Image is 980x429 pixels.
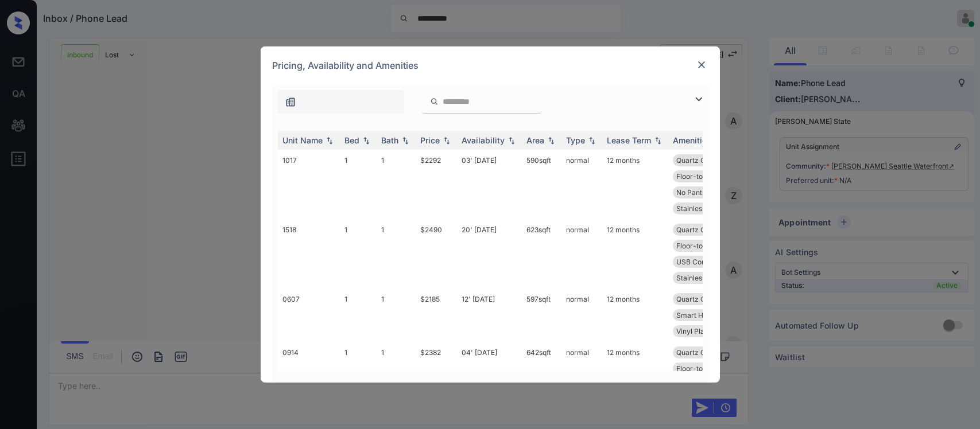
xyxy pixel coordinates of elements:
td: 1 [377,288,416,342]
td: 597 sqft [522,288,561,342]
img: sorting [441,136,452,145]
div: Area [526,135,544,145]
td: 03' [DATE] [457,150,522,219]
span: Quartz Countert... [676,295,734,303]
div: Availability [462,135,505,145]
td: 1 [377,219,416,288]
span: No Pantry [676,188,709,197]
td: 20' [DATE] [457,219,522,288]
span: Quartz Countert... [676,225,734,234]
td: normal [561,219,602,288]
span: Smart Home Lock [676,311,735,319]
div: Lease Term [607,135,651,145]
span: Stainless Steel... [676,274,729,282]
td: 1 [377,342,416,395]
td: 623 sqft [522,219,561,288]
div: Amenities [673,135,711,145]
td: normal [561,150,602,219]
div: Price [420,135,440,145]
span: Quartz Countert... [676,156,734,165]
img: sorting [652,136,664,145]
img: sorting [324,136,335,145]
img: sorting [545,136,557,145]
td: 12 months [602,342,668,395]
span: Floor-to-Ceilin... [676,364,730,373]
div: Pricing, Availability and Amenities [261,46,720,84]
img: icon-zuma [692,92,706,106]
td: $2185 [416,288,457,342]
td: $2382 [416,342,457,395]
td: $2490 [416,219,457,288]
td: 1 [340,150,377,219]
td: 1017 [278,150,340,219]
img: sorting [586,136,598,145]
td: normal [561,288,602,342]
td: 04' [DATE] [457,342,522,395]
td: 642 sqft [522,342,561,395]
img: sorting [361,136,372,145]
img: icon-zuma [285,96,296,108]
span: Vinyl Plank Cla... [676,327,730,336]
td: normal [561,342,602,395]
span: Floor-to-Ceilin... [676,172,730,181]
td: 1 [340,288,377,342]
span: Floor-to-Ceilin... [676,241,730,250]
td: 590 sqft [522,150,561,219]
div: Unit Name [282,135,323,145]
div: Bath [381,135,398,145]
img: close [696,59,707,71]
td: 12 months [602,219,668,288]
td: 1 [377,150,416,219]
td: 12 months [602,150,668,219]
span: USB Compatible ... [676,258,737,266]
td: 0607 [278,288,340,342]
img: icon-zuma [430,96,439,107]
div: Bed [344,135,359,145]
td: 1518 [278,219,340,288]
td: $2292 [416,150,457,219]
td: 12 months [602,288,668,342]
td: 1 [340,342,377,395]
td: 12' [DATE] [457,288,522,342]
img: sorting [400,136,411,145]
span: Quartz Countert... [676,348,734,357]
td: 0914 [278,342,340,395]
span: Stainless Steel... [676,204,729,213]
img: sorting [506,136,517,145]
div: Type [566,135,585,145]
td: 1 [340,219,377,288]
